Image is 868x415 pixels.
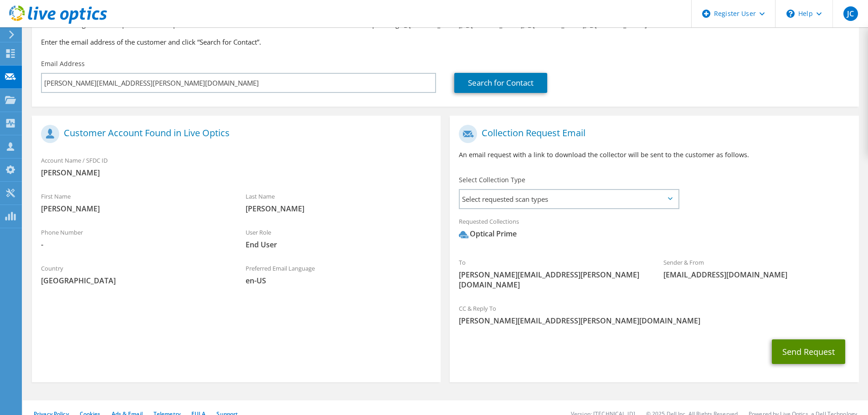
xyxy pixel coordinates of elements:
h1: Customer Account Found in Live Optics [41,125,427,143]
div: Country [32,259,236,290]
button: Send Request [772,339,845,364]
span: JC [843,6,858,21]
div: First Name [32,187,236,218]
div: Last Name [236,187,441,218]
div: Preferred Email Language [236,259,441,290]
div: Optical Prime [459,229,517,239]
h3: Enter the email address of the customer and click “Search for Contact”. [41,37,850,47]
div: Phone Number [32,223,236,254]
p: An email request with a link to download the collector will be sent to the customer as follows. [459,150,849,160]
span: [PERSON_NAME][EMAIL_ADDRESS][PERSON_NAME][DOMAIN_NAME] [459,316,849,326]
a: Search for Contact [454,73,547,93]
div: Requested Collections [450,212,858,248]
span: End User [246,240,432,250]
span: - [41,240,227,250]
div: CC & Reply To [450,299,858,330]
div: Sender & From [654,253,859,284]
div: To [450,253,654,294]
label: Select Collection Type [459,175,525,184]
div: User Role [236,223,441,254]
span: [GEOGRAPHIC_DATA] [41,276,227,286]
span: [PERSON_NAME] [41,204,227,214]
span: en-US [246,276,432,286]
span: [PERSON_NAME][EMAIL_ADDRESS][PERSON_NAME][DOMAIN_NAME] [459,270,645,290]
span: [PERSON_NAME] [246,204,432,214]
span: [PERSON_NAME] [41,168,431,178]
h1: Collection Request Email [459,125,845,143]
div: Account Name / SFDC ID [32,151,441,182]
label: Email Address [41,59,85,68]
span: [EMAIL_ADDRESS][DOMAIN_NAME] [663,270,850,280]
svg: \n [786,10,795,18]
span: Select requested scan types [460,190,678,208]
